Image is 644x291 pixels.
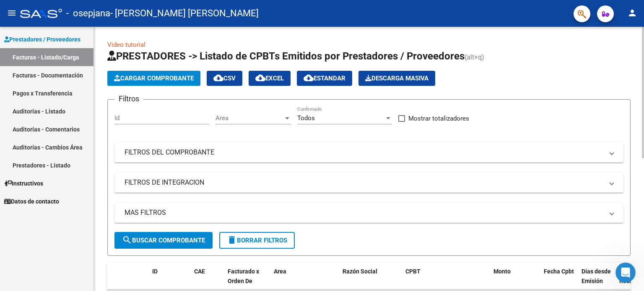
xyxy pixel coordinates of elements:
[213,75,236,82] span: CSV
[582,268,611,284] span: Días desde Emisión
[227,237,287,244] span: Borrar Filtros
[627,8,637,18] mat-icon: person
[114,232,213,249] button: Buscar Comprobante
[114,75,194,82] span: Cargar Comprobante
[114,203,623,223] mat-expansion-panel-header: MAS FILTROS
[219,232,295,249] button: Borrar Filtros
[125,148,603,157] mat-panel-title: FILTROS DEL COMPROBANTE
[255,75,284,82] span: EXCEL
[358,71,435,86] button: Descarga Masiva
[249,71,291,86] button: EXCEL
[365,75,428,82] span: Descarga Masiva
[152,268,158,275] span: ID
[110,4,259,23] span: - [PERSON_NAME] [PERSON_NAME]
[122,237,205,244] span: Buscar Comprobante
[114,93,143,105] h3: Filtros
[343,268,377,275] span: Razón Social
[615,263,636,283] iframe: Intercom live chat
[122,235,132,245] mat-icon: search
[274,268,286,275] span: Area
[216,114,283,122] span: Area
[107,50,465,62] span: PRESTADORES -> Listado de CPBTs Emitidos por Prestadores / Proveedores
[465,53,484,61] span: (alt+q)
[493,268,511,275] span: Monto
[304,73,314,83] mat-icon: cloud_download
[408,113,469,124] span: Mostrar totalizadores
[125,178,603,187] mat-panel-title: FILTROS DE INTEGRACION
[114,142,623,162] mat-expansion-panel-header: FILTROS DEL COMPROBANTE
[114,173,623,193] mat-expansion-panel-header: FILTROS DE INTEGRACION
[358,71,435,86] app-download-masive: Descarga masiva de comprobantes (adjuntos)
[7,8,17,18] mat-icon: menu
[125,208,603,217] mat-panel-title: MAS FILTROS
[255,73,265,83] mat-icon: cloud_download
[107,71,200,86] button: Cargar Comprobante
[405,268,421,275] span: CPBT
[544,268,574,275] span: Fecha Cpbt
[66,4,110,23] span: - osepjana
[4,197,59,206] span: Datos de contacto
[297,114,315,122] span: Todos
[107,41,145,49] a: Video tutorial
[304,75,345,82] span: Estandar
[213,73,223,83] mat-icon: cloud_download
[194,268,205,275] span: CAE
[4,35,80,44] span: Prestadores / Proveedores
[228,268,259,284] span: Facturado x Orden De
[619,268,643,284] span: Fecha Recibido
[4,179,43,188] span: Instructivos
[227,235,237,245] mat-icon: delete
[207,71,242,86] button: CSV
[297,71,352,86] button: Estandar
